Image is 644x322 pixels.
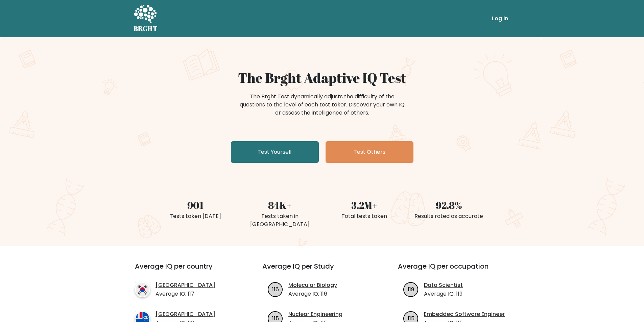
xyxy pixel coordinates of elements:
[242,198,318,212] div: 84K+
[489,12,511,25] a: Log in
[411,212,487,220] div: Results rated as accurate
[134,3,158,34] a: BRGHT
[411,198,487,212] div: 92.8%
[326,141,413,163] a: Test Others
[272,314,279,322] text: 115
[156,310,215,318] a: [GEOGRAPHIC_DATA]
[408,314,414,322] text: 115
[272,285,279,293] text: 116
[288,310,342,318] a: Nuclear Engineering
[231,141,319,163] a: Test Yourself
[424,281,463,289] a: Data Scientist
[424,290,463,298] p: Average IQ: 119
[157,212,234,220] div: Tests taken [DATE]
[398,262,517,278] h3: Average IQ per occupation
[288,281,337,289] a: Molecular Biology
[156,281,215,289] a: [GEOGRAPHIC_DATA]
[288,290,337,298] p: Average IQ: 116
[424,310,505,318] a: Embedded Software Engineer
[156,290,215,298] p: Average IQ: 117
[135,262,238,278] h3: Average IQ per country
[262,262,382,278] h3: Average IQ per Study
[157,198,234,212] div: 901
[242,212,318,228] div: Tests taken in [GEOGRAPHIC_DATA]
[408,285,414,293] text: 119
[134,25,158,33] h5: BRGHT
[326,212,403,220] div: Total tests taken
[238,93,407,117] div: The Brght Test dynamically adjusts the difficulty of the questions to the level of each test take...
[157,70,487,86] h1: The Brght Adaptive IQ Test
[135,282,150,297] img: country
[326,198,403,212] div: 3.2M+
